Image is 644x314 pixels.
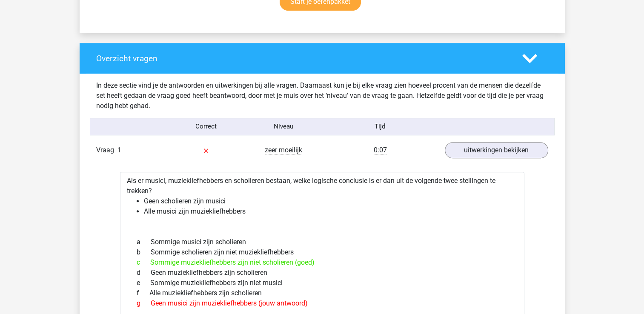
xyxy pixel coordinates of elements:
span: e [137,278,150,288]
div: In deze sectie vind je de antwoorden en uitwerkingen bij alle vragen. Daarnaast kun je bij elke v... [90,80,555,111]
span: 0:07 [374,146,387,154]
span: Vraag [96,145,117,155]
span: g [137,298,151,308]
div: Niveau [245,122,322,131]
div: Alle muziekliefhebbers zijn scholieren [130,288,514,298]
div: Sommige muziekliefhebbers zijn niet musici [130,278,514,288]
a: uitwerkingen bekijken [445,142,548,158]
li: Alle musici zijn muziekliefhebbers [144,206,518,217]
div: Sommige scholieren zijn niet muziekliefhebbers [130,247,514,257]
div: Correct [167,122,245,131]
div: Geen muziekliefhebbers zijn scholieren [130,268,514,278]
span: f [137,288,149,298]
div: Geen musici zijn muziekliefhebbers (jouw antwoord) [130,298,514,308]
span: a [137,237,151,247]
span: 1 [117,146,121,154]
span: d [137,268,151,278]
h4: Overzicht vragen [96,54,509,63]
span: b [137,247,151,257]
div: Tijd [322,122,438,131]
span: c [137,257,150,268]
div: Sommige musici zijn scholieren [130,237,514,247]
li: Geen scholieren zijn musici [144,196,518,206]
div: Sommige muziekliefhebbers zijn niet scholieren (goed) [130,257,514,268]
span: zeer moeilijk [265,146,302,154]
